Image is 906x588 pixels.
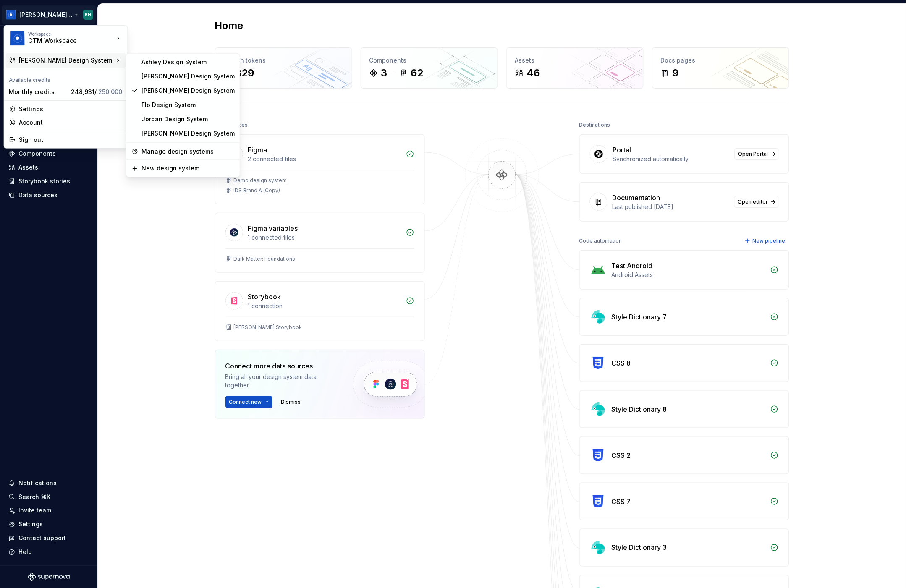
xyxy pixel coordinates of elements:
[98,88,122,95] span: 250,000
[9,88,68,96] div: Monthly credits
[19,105,122,113] div: Settings
[141,86,235,95] div: [PERSON_NAME] Design System
[141,147,235,156] div: Manage design systems
[141,101,235,109] div: Flo Design System
[141,129,235,138] div: [PERSON_NAME] Design System
[141,58,235,66] div: Ashley Design System
[141,165,235,173] div: New design system
[19,118,122,127] div: Account
[10,31,25,46] img: 049812b6-2877-400d-9dc9-987621144c16.png
[28,31,114,37] div: Workspace
[5,72,126,85] div: Available credits
[71,88,122,95] span: 248,931 /
[141,115,235,123] div: Jordan Design System
[19,136,122,144] div: Sign out
[19,56,114,65] div: [PERSON_NAME] Design System
[141,72,235,81] div: [PERSON_NAME] Design System
[28,37,100,45] div: GTM Workspace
